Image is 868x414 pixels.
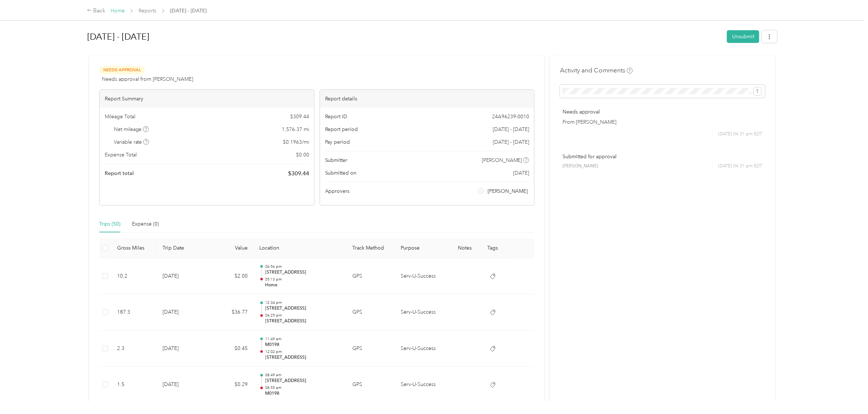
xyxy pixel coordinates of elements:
span: $ 309.44 [288,169,309,178]
td: 187.3 [111,294,157,331]
p: 12:34 pm [265,300,341,305]
td: $0.29 [209,367,253,403]
span: Variable rate [114,138,149,146]
td: GPS [347,258,395,295]
iframe: Everlance-gr Chat Button Frame [827,373,868,414]
th: Tags [479,238,507,258]
td: [DATE] [157,367,209,403]
p: 08:55 am [265,385,341,390]
span: [DATE] 04:31 pm EDT [719,163,763,170]
p: 08:49 am [265,373,341,378]
span: Pay period [325,138,350,146]
p: Home [265,282,341,288]
span: [DATE] - [DATE] [493,126,529,133]
span: [DATE] - [DATE] [493,138,529,146]
td: GPS [347,367,395,403]
span: Submitter [325,156,348,164]
a: Reports [139,8,156,14]
td: 10.2 [111,258,157,295]
span: Expense Total [105,151,137,159]
td: GPS [347,294,395,331]
span: [PERSON_NAME] [488,187,528,195]
div: Expense (0) [132,220,159,228]
h1: Aug 1 - 31, 2025 [87,28,722,45]
div: Trips (50) [99,220,120,228]
span: [DATE] 04:31 pm EDT [719,131,763,138]
span: Report ID [325,113,348,120]
td: [DATE] [157,331,209,367]
span: [DATE] [513,169,529,177]
span: Report period [325,126,358,133]
span: [PERSON_NAME] [563,163,598,170]
th: Gross Miles [111,238,157,258]
span: $ 0.00 [296,151,309,159]
p: [STREET_ADDRESS] [265,305,341,312]
a: Home [111,8,125,14]
p: 12:02 pm [265,349,341,354]
th: Value [209,238,253,258]
span: $ 309.44 [290,113,309,120]
p: Needs approval [563,108,763,116]
td: 2.3 [111,331,157,367]
span: 1,576.37 mi [282,126,309,133]
td: [DATE] [157,294,209,331]
p: 05:13 pm [265,277,341,282]
td: 1.5 [111,367,157,403]
p: [STREET_ADDRESS] [265,269,341,276]
span: $ 0.1963 / mi [283,138,309,146]
th: Notes [451,238,479,258]
div: Report Summary [100,90,314,108]
td: [DATE] [157,258,209,295]
span: Needs Approval [99,66,145,74]
span: Report total [105,170,134,177]
th: Location [253,238,347,258]
button: Unsubmit [727,30,759,43]
p: [STREET_ADDRESS] [265,318,341,325]
td: $0.45 [209,331,253,367]
p: 04:25 pm [265,313,341,318]
p: 11:49 am [265,337,341,342]
th: Purpose [395,238,451,258]
h4: Activity and Comments [560,66,633,75]
th: Track Method [347,238,395,258]
p: M0198 [265,342,341,348]
td: GPS [347,331,395,367]
span: Approvers [325,187,350,195]
span: Mileage Total [105,113,135,120]
span: 24A96239-0010 [492,113,529,120]
td: $36.77 [209,294,253,331]
p: 04:56 pm [265,264,341,269]
th: Trip Date [157,238,209,258]
span: Net mileage [114,126,149,133]
td: Serv-U-Success [395,367,451,403]
p: From [PERSON_NAME] [563,118,763,126]
td: Serv-U-Success [395,331,451,367]
div: Back [87,7,106,15]
p: [STREET_ADDRESS] [265,354,341,361]
span: [PERSON_NAME] [482,156,522,164]
span: Submitted on [325,169,357,177]
td: $2.00 [209,258,253,295]
span: Needs approval from [PERSON_NAME] [102,75,193,83]
span: [DATE] - [DATE] [170,7,207,15]
p: M0198 [265,390,341,397]
td: Serv-U-Success [395,294,451,331]
p: Submitted for approval [563,153,763,160]
div: Report details [320,90,535,108]
p: [STREET_ADDRESS] [265,378,341,384]
td: Serv-U-Success [395,258,451,295]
